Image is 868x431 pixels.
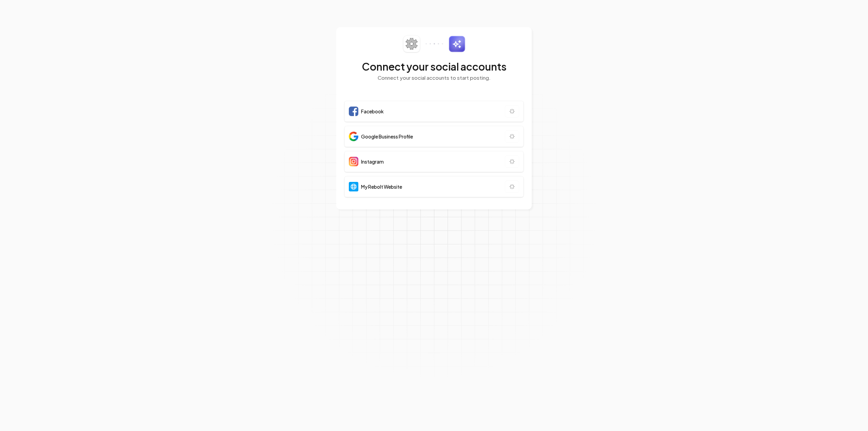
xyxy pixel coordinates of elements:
span: My Rebolt Website [361,183,402,190]
h2: Connect your social accounts [344,60,524,73]
span: Instagram [361,158,384,165]
img: Google [349,132,358,141]
img: sparkles.svg [449,36,465,52]
span: Facebook [361,108,384,115]
img: Website [349,182,358,191]
img: connector-dots.svg [426,43,443,44]
img: Facebook [349,107,358,116]
img: Instagram [349,157,358,166]
p: Connect your social accounts to start posting. [344,74,524,82]
span: Google Business Profile [361,133,413,140]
